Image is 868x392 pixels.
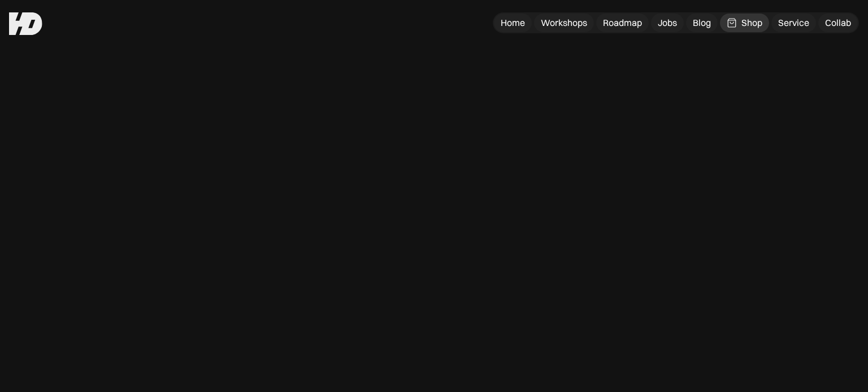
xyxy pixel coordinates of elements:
div: Collab [825,17,851,29]
a: Jobs [651,14,684,32]
a: Service [771,14,816,32]
div: Jobs [658,17,677,29]
a: Workshops [534,14,594,32]
div: Roadmap [603,17,642,29]
div: Service [778,17,809,29]
div: Blog [693,17,711,29]
div: Workshops [541,17,587,29]
a: Collab [818,14,858,32]
a: Blog [686,14,718,32]
div: Home [501,17,525,29]
a: Home [494,14,532,32]
div: Shop [741,17,762,29]
a: Shop [720,14,769,32]
a: Roadmap [596,14,649,32]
